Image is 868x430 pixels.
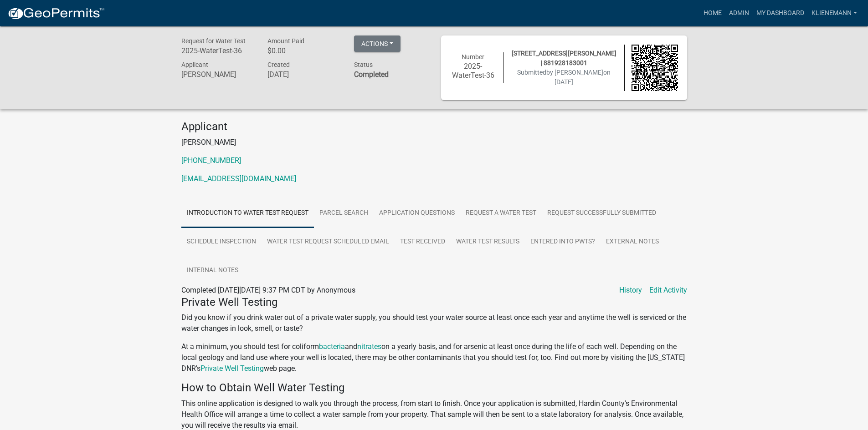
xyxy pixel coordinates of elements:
[181,120,687,133] h4: Applicant
[354,35,401,52] button: Actions
[632,45,678,91] img: QR code
[262,228,395,257] a: Water Test Request Scheduled Email
[267,70,340,79] h6: [DATE]
[181,286,355,294] span: Completed [DATE][DATE] 9:37 PM CDT by Anonymous
[451,228,525,257] a: Water Test Results
[319,342,345,351] a: bacteria
[181,341,687,374] p: At a minimum, you should test for coliform and on a yearly basis, and for arsenic at least once d...
[649,285,687,296] a: Edit Activity
[450,62,497,79] h6: 2025-WaterTest-36
[517,69,611,86] span: Submitted on [DATE]
[546,69,603,76] span: by [PERSON_NAME]
[357,342,381,351] a: nitrates
[181,199,314,228] a: Introduction to Water Test Request
[267,61,290,68] span: Created
[512,50,616,66] span: [STREET_ADDRESS][PERSON_NAME] | 881928183001
[181,174,296,183] a: [EMAIL_ADDRESS][DOMAIN_NAME]
[181,61,208,68] span: Applicant
[267,46,340,55] h6: $0.00
[395,228,451,257] a: Test Received
[181,228,262,257] a: Schedule Inspection
[700,5,725,22] a: Home
[354,70,389,79] strong: Completed
[200,364,264,373] a: Private Well Testing
[808,5,861,22] a: klienemann
[181,381,687,395] h4: How to Obtain Well Water Testing
[725,5,753,22] a: Admin
[542,199,662,228] a: Request Successfully Submitted
[181,137,687,148] p: [PERSON_NAME]
[181,296,687,309] h4: Private Well Testing
[525,228,601,257] a: Entered into PWTS?
[460,199,542,228] a: Request a Water Test
[181,256,244,285] a: Internal Notes
[267,37,304,45] span: Amount Paid
[354,61,373,68] span: Status
[601,228,664,257] a: External Notes
[462,53,484,61] span: Number
[181,70,254,79] h6: [PERSON_NAME]
[181,37,246,45] span: Request for Water Test
[181,46,254,55] h6: 2025-WaterTest-36
[181,156,241,165] a: [PHONE_NUMBER]
[619,285,642,296] a: History
[374,199,460,228] a: Application Questions
[314,199,374,228] a: Parcel search
[181,312,687,334] p: Did you know if you drink water out of a private water supply, you should test your water source ...
[753,5,808,22] a: My Dashboard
